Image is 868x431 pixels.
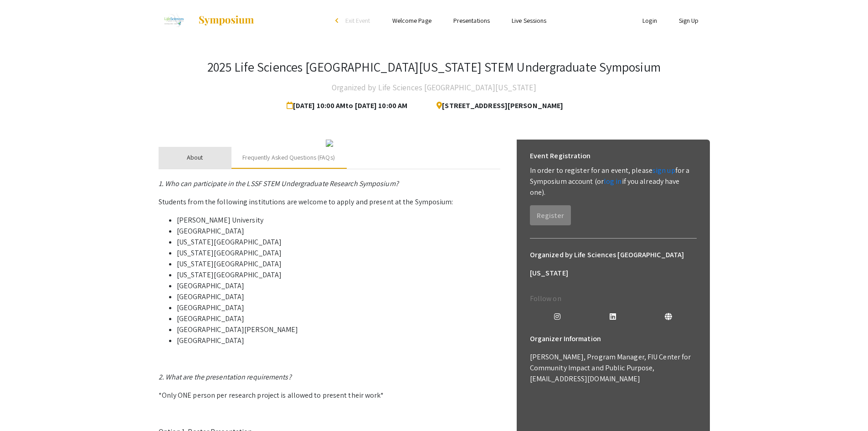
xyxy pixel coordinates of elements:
[177,335,500,346] li: [GEOGRAPHIC_DATA]
[652,166,675,175] a: sign up
[177,324,500,335] li: [GEOGRAPHIC_DATA][PERSON_NAME]
[207,59,661,75] h3: 2025 Life Sciences [GEOGRAPHIC_DATA][US_STATE] STEM Undergraduate Symposium
[177,237,500,248] li: [US_STATE][GEOGRAPHIC_DATA]
[530,352,697,384] p: [PERSON_NAME], Program Manager, FIU Center for Community Impact and Public Purpose, [EMAIL_ADDRES...
[177,270,500,280] li: [US_STATE][GEOGRAPHIC_DATA]
[177,280,500,291] li: [GEOGRAPHIC_DATA]
[345,16,370,25] span: Exit Event
[512,16,546,25] a: Live Sessions
[604,177,622,186] a: log in
[530,147,591,165] h6: Event Registration
[177,259,500,270] li: [US_STATE][GEOGRAPHIC_DATA]
[198,15,255,26] img: Symposium by ForagerOne
[7,390,39,424] iframe: Chat
[530,246,697,282] h6: Organized by Life Sciences [GEOGRAPHIC_DATA][US_STATE]
[187,153,203,162] div: About
[159,9,255,32] a: 2025 Life Sciences South Florida STEM Undergraduate Symposium
[335,18,341,23] div: arrow_back_ios
[332,78,536,97] h4: Organized by Life Sciences [GEOGRAPHIC_DATA][US_STATE]
[159,197,500,208] p: Students from the following institutions are welcome to apply and present at the Symposium:
[177,226,500,237] li: [GEOGRAPHIC_DATA]
[530,165,697,198] p: In order to register for an event, please for a Symposium account (or if you already have one).
[177,291,500,302] li: [GEOGRAPHIC_DATA]
[177,248,500,259] li: [US_STATE][GEOGRAPHIC_DATA]
[159,9,189,32] img: 2025 Life Sciences South Florida STEM Undergraduate Symposium
[453,16,490,25] a: Presentations
[177,313,500,324] li: [GEOGRAPHIC_DATA]
[159,179,399,188] em: 1. Who can participate in the LSSF STEM Undergraduate Research Symposium?
[679,16,699,25] a: Sign Up
[159,390,500,401] p: *Only ONE person per research project is allowed to present their work*
[642,16,657,25] a: Login
[530,205,571,225] button: Register
[177,302,500,313] li: [GEOGRAPHIC_DATA]
[392,16,431,25] a: Welcome Page
[177,215,500,226] li: [PERSON_NAME] University
[530,330,697,348] h6: Organizer Information
[530,293,697,304] p: Follow on
[242,153,335,162] div: Frequently Asked Questions (FAQs)
[287,97,411,115] span: [DATE] 10:00 AM to [DATE] 10:00 AM
[159,372,292,382] em: 2. What are the presentation requirements?
[429,97,563,115] span: [STREET_ADDRESS][PERSON_NAME]
[326,140,333,147] img: 32153a09-f8cb-4114-bf27-cfb6bc84fc69.png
